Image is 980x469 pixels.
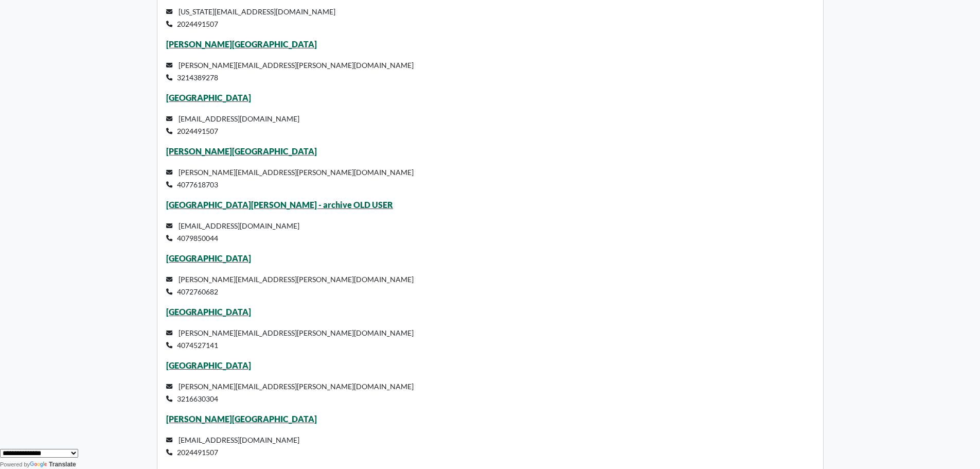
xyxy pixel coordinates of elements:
a: [GEOGRAPHIC_DATA] [166,93,251,102]
small: [EMAIL_ADDRESS][DOMAIN_NAME] 2024491507 [166,114,299,135]
small: [US_STATE][EMAIL_ADDRESS][DOMAIN_NAME] 2024491507 [166,7,335,28]
a: [PERSON_NAME][GEOGRAPHIC_DATA] [166,39,317,49]
a: [GEOGRAPHIC_DATA] [166,253,251,263]
a: [GEOGRAPHIC_DATA][PERSON_NAME] - archive OLD USER [166,200,393,210]
a: [PERSON_NAME][GEOGRAPHIC_DATA] [166,146,317,156]
a: [GEOGRAPHIC_DATA] [166,360,251,370]
small: [PERSON_NAME][EMAIL_ADDRESS][PERSON_NAME][DOMAIN_NAME] 4074527141 [166,328,414,350]
a: Translate [30,461,76,468]
small: [EMAIL_ADDRESS][DOMAIN_NAME] 2024491507 [166,436,299,457]
img: Google Translate [30,461,49,468]
a: [PERSON_NAME][GEOGRAPHIC_DATA] [166,414,317,424]
small: [PERSON_NAME][EMAIL_ADDRESS][PERSON_NAME][DOMAIN_NAME] 3214389278 [166,61,414,82]
small: [PERSON_NAME][EMAIL_ADDRESS][PERSON_NAME][DOMAIN_NAME] 3216630304 [166,382,414,403]
a: [GEOGRAPHIC_DATA] [166,307,251,317]
small: [PERSON_NAME][EMAIL_ADDRESS][PERSON_NAME][DOMAIN_NAME] 4077618703 [166,168,414,189]
small: [EMAIL_ADDRESS][DOMAIN_NAME] 4079850044 [166,221,299,242]
small: [PERSON_NAME][EMAIL_ADDRESS][PERSON_NAME][DOMAIN_NAME] 4072760682 [166,275,414,296]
